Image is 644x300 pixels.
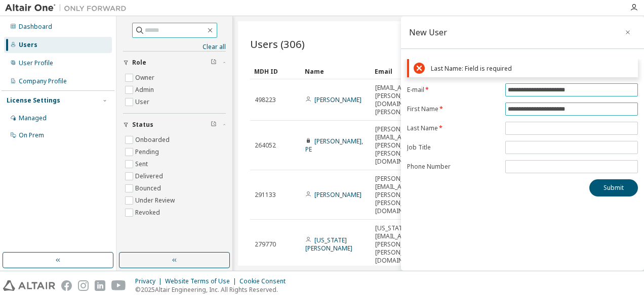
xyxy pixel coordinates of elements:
[135,72,156,84] label: Owner
[255,96,276,104] span: 498223
[239,277,292,285] div: Cookie Consent
[135,277,165,285] div: Privacy
[255,141,276,149] span: 264052
[19,77,67,85] div: Company Profile
[314,190,361,199] a: [PERSON_NAME]
[19,41,37,49] div: Users
[375,125,426,166] span: [PERSON_NAME][EMAIL_ADDRESS][PERSON_NAME][PERSON_NAME][DOMAIN_NAME]
[135,194,177,207] label: Under Review
[305,236,352,253] a: [US_STATE][PERSON_NAME]
[407,143,499,152] label: Job Title
[431,65,633,72] div: Last Name: Field is required
[78,280,89,291] img: instagram.svg
[135,84,156,96] label: Admin
[375,63,417,79] div: Email
[305,137,363,154] a: [PERSON_NAME], PE
[375,84,426,116] span: [EMAIL_ADDRESS][PERSON_NAME][DOMAIN_NAME][PERSON_NAME]
[165,277,239,285] div: Website Terms of Use
[123,114,226,136] button: Status
[7,96,60,105] div: License Settings
[135,207,162,219] label: Revoked
[111,280,126,291] img: youtube.svg
[255,191,276,199] span: 291133
[135,158,150,170] label: Sent
[135,285,292,294] p: © 2025 Altair Engineering, Inc. All Rights Reserved.
[135,96,151,108] label: User
[135,146,161,158] label: Pending
[314,95,361,104] a: [PERSON_NAME]
[95,280,105,291] img: linkedin.svg
[135,134,172,146] label: Onboarded
[3,280,55,291] img: altair_logo.svg
[409,28,447,36] div: New User
[255,240,276,248] span: 279770
[132,59,146,67] span: Role
[407,86,499,94] label: E-mail
[211,59,217,67] span: Clear filter
[407,163,499,171] label: Phone Number
[19,23,52,31] div: Dashboard
[132,121,153,129] span: Status
[211,121,217,129] span: Clear filter
[375,175,426,215] span: [PERSON_NAME][EMAIL_ADDRESS][PERSON_NAME][PERSON_NAME][DOMAIN_NAME]
[135,182,163,194] label: Bounced
[19,59,53,67] div: User Profile
[5,3,132,13] img: Altair One
[123,43,226,51] a: Clear all
[305,63,367,79] div: Name
[135,170,165,182] label: Delivered
[61,280,72,291] img: facebook.svg
[375,224,426,265] span: [US_STATE][EMAIL_ADDRESS][PERSON_NAME][PERSON_NAME][DOMAIN_NAME]
[250,37,305,51] span: Users (306)
[19,114,47,122] div: Managed
[19,131,44,139] div: On Prem
[254,63,297,79] div: MDH ID
[407,105,499,113] label: First Name
[407,124,499,132] label: Last Name
[123,52,226,74] button: Role
[589,179,638,196] button: Submit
